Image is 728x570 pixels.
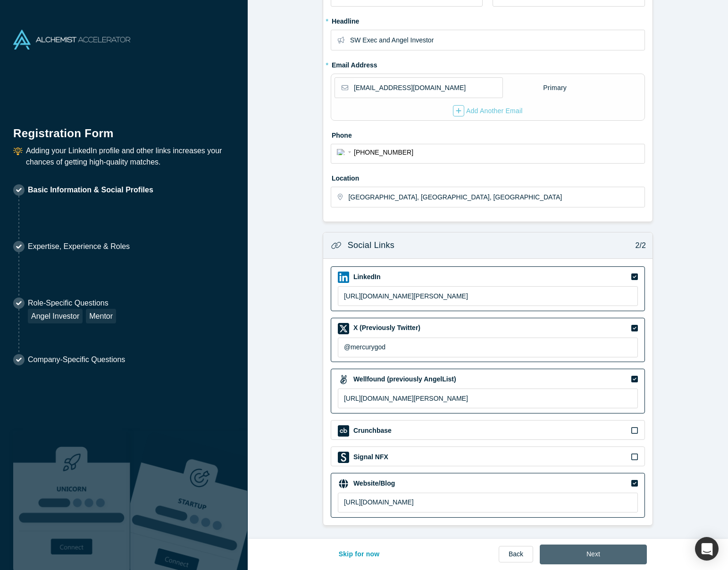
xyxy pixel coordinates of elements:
[452,105,523,117] button: Add Another Email
[338,374,349,385] img: Wellfound (previously AngelList) icon
[352,426,392,436] label: Crunchbase
[331,266,645,311] div: LinkedIn iconLinkedIn
[352,374,456,384] label: Wellfound (previously AngelList)
[630,240,646,251] p: 2/2
[28,241,130,252] p: Expertise, Experience & Roles
[338,272,349,283] img: LinkedIn icon
[130,431,247,570] img: Prism AI
[331,127,645,140] label: Phone
[338,323,349,334] img: X (Previously Twitter) icon
[28,309,83,323] div: Angel Investor
[338,425,349,437] img: Crunchbase icon
[86,309,116,323] div: Mentor
[540,545,647,564] button: Next
[352,272,381,282] label: LinkedIn
[338,452,349,463] img: Signal NFX icon
[350,30,644,50] input: Partner, CEO
[331,170,645,183] label: Location
[348,239,394,252] h3: Social Links
[331,57,377,70] label: Email Address
[13,431,130,570] img: Robust Technologies
[331,420,645,440] div: Crunchbase iconCrunchbase
[13,115,234,142] h1: Registration Form
[13,30,130,50] img: Alchemist Accelerator Logo
[329,545,390,564] button: Skip for now
[28,354,125,365] p: Company-Specific Questions
[331,473,645,518] div: Website/Blog iconWebsite/Blog
[28,297,116,309] p: Role-Specific Questions
[453,105,523,116] div: Add Another Email
[331,369,645,413] div: Wellfound (previously AngelList) iconWellfound (previously AngelList)
[352,452,388,462] label: Signal NFX
[543,80,567,96] div: Primary
[28,184,153,196] p: Basic Information & Social Profiles
[331,318,645,363] div: X (Previously Twitter) iconX (Previously Twitter)
[348,187,644,207] input: Enter a location
[352,323,420,333] label: X (Previously Twitter)
[331,446,645,466] div: Signal NFX iconSignal NFX
[26,145,234,168] p: Adding your LinkedIn profile and other links increases your chances of getting high-quality matches.
[499,546,533,562] a: Back
[331,13,645,26] label: Headline
[338,478,349,489] img: Website/Blog icon
[352,479,395,488] label: Website/Blog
